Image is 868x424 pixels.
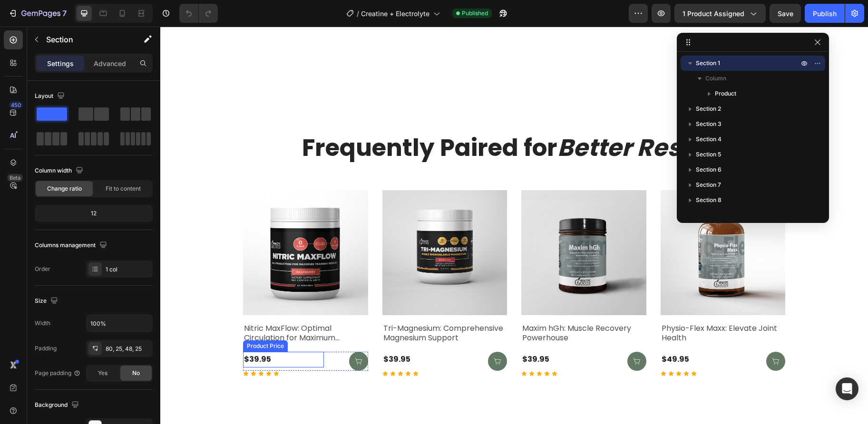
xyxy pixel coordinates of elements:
[705,74,726,83] span: Column
[87,315,152,332] input: Auto
[805,4,845,23] button: Publish
[462,9,488,18] span: Published
[83,164,208,289] a: Nitric MaxFlow: Optimal Circulation for Maximum Training Results
[222,164,347,289] a: Tri-Magnesium: Comprehensive Magnesium Support
[9,101,23,109] div: 450
[361,325,442,341] div: $39.95
[35,319,50,328] div: Width
[696,150,721,159] span: Section 5
[500,296,625,318] h2: Physio-Flex Maxx: Elevate Joint Health
[132,369,140,377] span: No
[813,9,837,19] div: Publish
[106,265,150,274] div: 1 col
[35,265,50,273] div: Order
[222,296,347,318] h2: Tri-Magnesium: Comprehensive Magnesium Support
[361,164,486,289] a: Maxim hGh: Muscle Recovery Powerhouse
[94,58,126,68] p: Advanced
[35,344,57,353] div: Padding
[35,239,109,252] div: Columns management
[696,135,722,144] span: Section 4
[696,119,722,129] span: Section 3
[4,4,71,23] button: 7
[35,295,60,308] div: Size
[683,9,744,19] span: 1 product assigned
[696,104,721,114] span: Section 2
[696,195,722,205] span: Section 8
[770,4,801,23] button: Save
[37,207,151,220] div: 12
[222,325,303,341] div: $39.95
[62,8,67,19] p: 7
[674,4,766,23] button: 1 product assigned
[35,90,67,103] div: Layout
[35,399,81,412] div: Background
[7,174,23,182] div: Beta
[35,164,85,177] div: Column width
[98,369,107,377] span: Yes
[83,296,208,318] h2: Nitric MaxFlow: Optimal Circulation for Maximum Training Results
[83,325,164,341] div: $39.95
[836,377,858,400] div: Open Intercom Messenger
[778,10,793,18] span: Save
[397,104,566,138] i: Better Results
[696,211,722,220] span: Section 9
[46,34,124,45] p: Section
[357,9,359,19] span: /
[361,296,486,318] h2: Maxim hGh: Muscle Recovery Powerhouse
[696,165,722,174] span: Section 6
[696,180,721,190] span: Section 7
[361,9,429,19] span: Creatine + Electrolyte
[47,184,82,193] span: Change ratio
[106,345,150,353] div: 80, 25, 48, 25
[106,184,141,193] span: Fit to content
[85,315,126,324] div: Product Price
[500,325,581,341] div: $49.95
[160,27,868,424] iframe: To enrich screen reader interactions, please activate Accessibility in Grammarly extension settings
[47,58,74,68] p: Settings
[179,4,218,23] div: Undo/Redo
[35,369,81,377] div: Page padding
[500,164,625,289] a: Physio-Flex Maxx: Elevate Joint Health
[696,58,720,68] span: Section 1
[715,89,736,98] span: Product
